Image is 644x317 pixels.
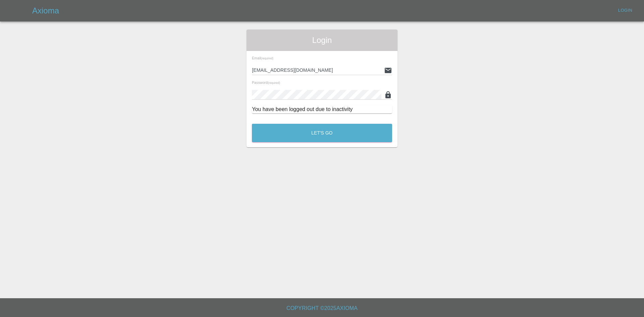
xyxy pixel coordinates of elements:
a: Login [614,5,636,16]
h6: Copyright © 2025 Axioma [5,304,639,313]
span: Email [252,56,273,60]
small: (required) [268,82,280,85]
span: Password [252,81,280,85]
small: (required) [261,57,273,60]
span: Login [252,35,392,46]
button: Let's Go [252,124,392,142]
div: You have been logged out due to inactivity [252,105,392,113]
h5: Axioma [32,5,59,16]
